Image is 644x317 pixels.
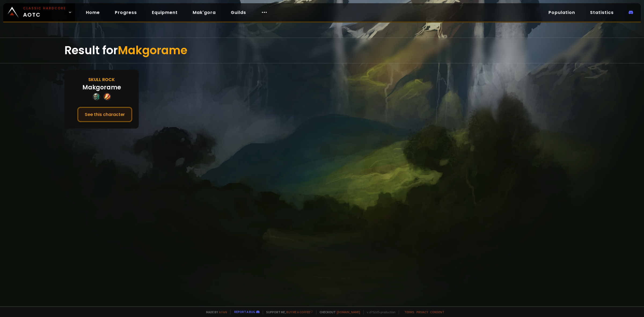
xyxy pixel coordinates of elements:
[430,310,444,314] a: Consent
[23,6,66,11] small: Classic Hardcore
[316,310,360,314] span: Checkout
[77,107,132,122] button: See this character
[64,38,580,63] div: Result for
[23,6,66,19] span: AOTC
[404,310,414,314] a: Terms
[234,310,255,314] a: Report a bug
[118,42,187,58] span: Makgorame
[3,3,75,21] a: Classic HardcoreAOTC
[203,310,227,314] span: Made by
[88,76,115,83] div: Skull Rock
[286,310,313,314] a: Buy me a coffee
[219,310,227,314] a: a fan
[188,7,220,18] a: Mak'gora
[263,310,313,314] span: Support me,
[544,7,579,18] a: Population
[363,310,396,314] span: v. d752d5 - production
[337,310,360,314] a: [DOMAIN_NAME]
[148,7,182,18] a: Equipment
[111,7,141,18] a: Progress
[82,83,121,92] div: Makgorame
[82,7,104,18] a: Home
[586,7,618,18] a: Statistics
[226,7,250,18] a: Guilds
[416,310,428,314] a: Privacy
